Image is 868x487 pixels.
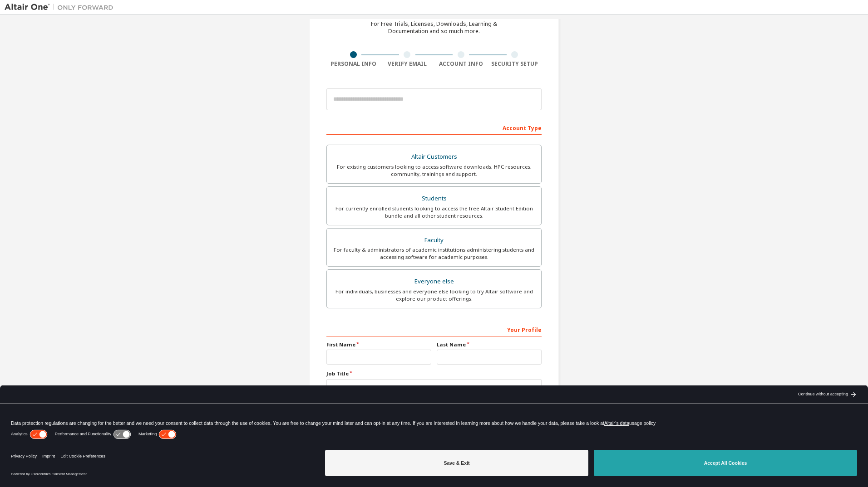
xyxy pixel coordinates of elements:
[332,163,536,178] div: For existing customers looking to access software downloads, HPC resources, community, trainings ...
[326,120,542,135] div: Account Type
[332,205,536,219] div: For currently enrolled students looking to access the free Altair Student Edition bundle and all ...
[434,60,488,68] div: Account Info
[488,60,542,68] div: Security Setup
[332,275,536,288] div: Everyone else
[332,288,536,302] div: For individuals, businesses and everyone else looking to try Altair software and explore our prod...
[332,192,536,205] div: Students
[326,60,380,68] div: Personal Info
[332,151,536,163] div: Altair Customers
[5,3,118,12] img: Altair One
[332,246,536,261] div: For faculty & administrators of academic institutions administering students and accessing softwa...
[380,60,434,68] div: Verify Email
[326,322,542,336] div: Your Profile
[326,341,431,348] label: First Name
[437,341,542,348] label: Last Name
[332,234,536,247] div: Faculty
[371,20,497,35] div: For Free Trials, Licenses, Downloads, Learning & Documentation and so much more.
[326,370,542,377] label: Job Title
